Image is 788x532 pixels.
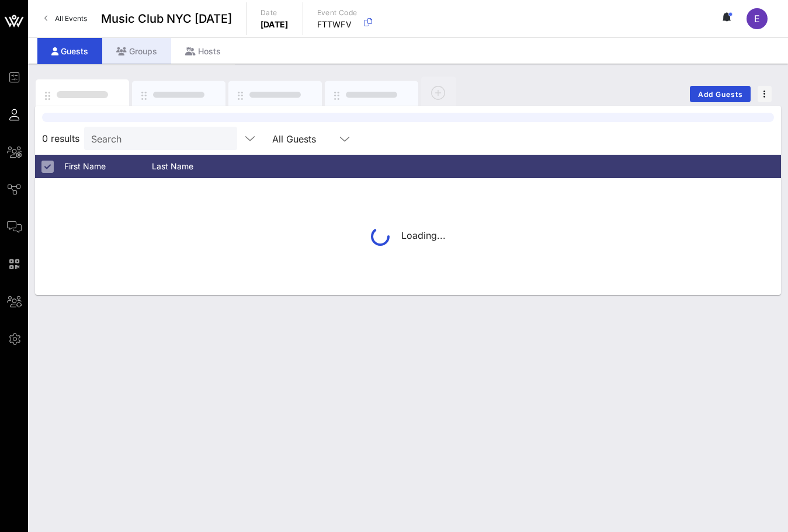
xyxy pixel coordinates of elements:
[265,127,359,150] div: All Guests
[64,155,152,178] div: First Name
[55,14,87,23] span: All Events
[42,131,79,145] span: 0 results
[690,86,751,102] button: Add Guests
[272,134,316,144] div: All Guests
[747,8,768,29] div: E
[37,9,94,28] a: All Events
[754,13,760,25] span: E
[261,19,289,30] p: [DATE]
[371,227,446,246] div: Loading...
[37,38,102,64] div: Guests
[697,90,744,99] span: Add Guests
[101,10,232,27] span: Music Club NYC [DATE]
[102,38,171,64] div: Groups
[152,155,239,178] div: Last Name
[261,7,289,19] p: Date
[171,38,235,64] div: Hosts
[317,19,357,30] p: FTTWFV
[317,7,357,19] p: Event Code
